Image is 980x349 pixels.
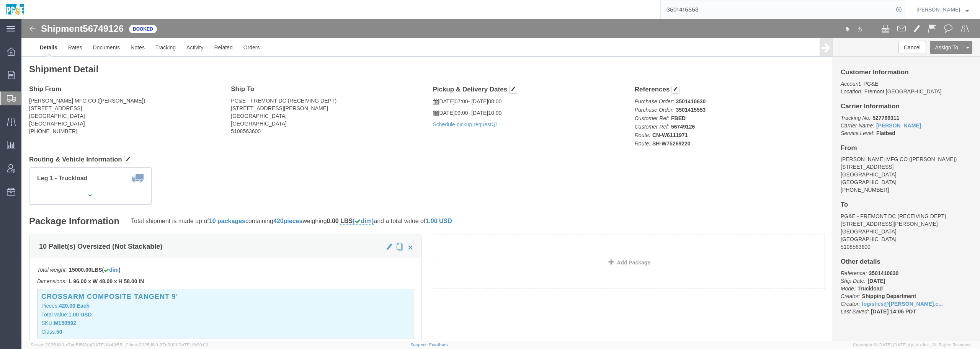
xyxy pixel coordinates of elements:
[429,342,449,347] a: Feedback
[916,5,969,14] button: [PERSON_NAME]
[31,342,122,347] span: Server: 2025.18.0-c7ad5f513fb
[21,19,980,341] iframe: FS Legacy Container
[410,342,430,347] a: Support
[126,342,208,347] span: Client: 2025.18.0-27d3021
[91,342,122,347] span: [DATE] 14:43:55
[853,342,971,348] span: Copyright © [DATE]-[DATE] Agistix Inc., All Rights Reserved
[661,0,893,19] input: Search for shipment number, reference number
[5,4,25,15] img: logo
[177,342,208,347] span: [DATE] 10:20:09
[916,5,960,14] span: Wendy Hetrick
